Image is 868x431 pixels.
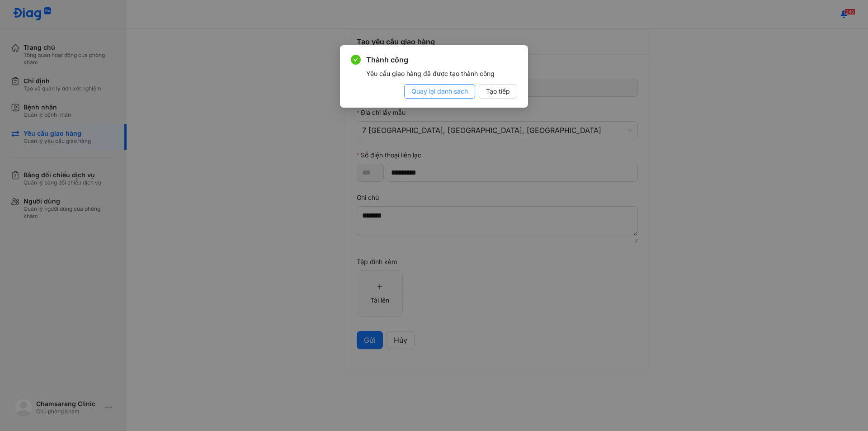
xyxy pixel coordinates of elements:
[479,84,517,99] button: Tạo tiếp
[411,86,468,96] span: Quay lại danh sách
[366,69,517,79] div: Yêu cầu giao hàng đã được tạo thành công
[404,84,475,99] button: Quay lại danh sách
[351,55,361,65] span: check-circle
[486,86,510,96] span: Tạo tiếp
[366,54,517,65] span: Thành công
